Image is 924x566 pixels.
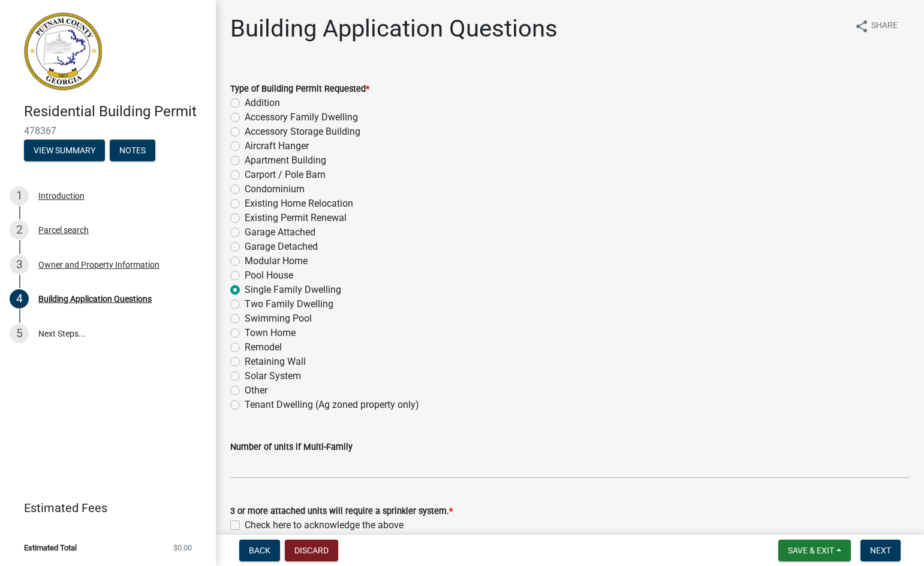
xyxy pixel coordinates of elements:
button: Next [860,540,901,561]
div: 2 [10,220,29,240]
label: Existing Home Relocation [245,196,353,211]
label: Garage Detached [245,240,318,254]
label: Addition [245,96,280,110]
wm-modal-confirm: Notes [110,146,155,156]
button: Notes [110,140,155,161]
div: Parcel search [38,226,89,234]
label: Check here to acknowledge the above [245,518,404,532]
label: Type of Building Permit Requested [230,85,369,93]
label: Existing Permit Renewal [245,211,347,225]
span: Next [870,546,891,555]
div: 1 [10,186,29,205]
label: Apartment Building [245,153,326,168]
label: Town Home [245,326,296,340]
label: Accessory Family Dwelling [245,110,358,125]
div: 4 [10,289,29,308]
label: Modular Home [245,254,308,268]
label: Aircraft Hanger [245,139,309,153]
span: Share [871,19,898,34]
label: Pool House [245,268,293,283]
label: Remodel [245,340,282,355]
div: 5 [10,324,29,343]
span: Save & Exit [788,546,834,555]
a: Estimated Fees [10,496,197,520]
label: Swimming Pool [245,311,312,326]
label: Garage Attached [245,225,315,240]
h1: Building Application Questions [230,14,558,43]
button: shareShare [845,14,907,38]
label: Solar System [245,369,301,383]
button: Back [239,540,280,561]
span: Estimated Total [24,544,77,552]
button: Discard [285,540,338,561]
h4: Residential Building Permit [24,103,206,120]
label: Tenant Dwelling (Ag zoned property only) [245,398,419,412]
button: View Summary [24,140,105,161]
i: share [854,19,869,34]
div: Introduction [38,192,85,200]
span: 478367 [24,125,192,137]
wm-modal-confirm: Summary [24,146,105,156]
button: Save & Exit [778,540,851,561]
label: Retaining Wall [245,355,306,369]
label: Other [245,383,267,398]
label: Number of units if Multi-Family [230,443,353,452]
span: Back [249,546,270,555]
label: Two Family Dwelling [245,297,333,311]
label: Condominium [245,182,305,196]
div: Owner and Property Information [38,261,159,269]
label: Carport / Pole Barn [245,168,326,182]
img: Putnam County, Georgia [24,13,102,90]
div: Building Application Questions [38,295,152,303]
label: 3 or more attached units will require a sprinkler system. [230,507,453,516]
div: 3 [10,255,29,274]
label: Accessory Storage Building [245,125,360,139]
span: $0.00 [173,544,192,552]
label: Single Family Dwelling [245,283,341,297]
